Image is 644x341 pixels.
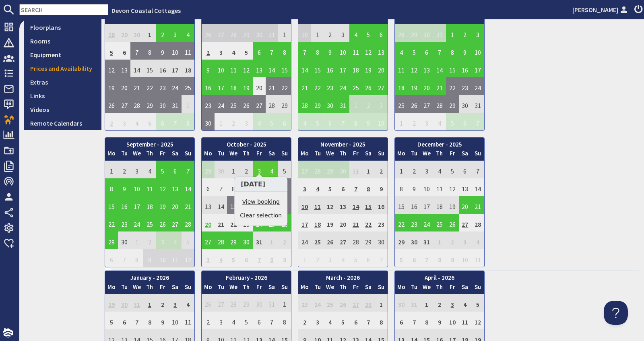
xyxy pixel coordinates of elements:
[349,149,362,161] th: Fr
[375,161,388,178] td: 2
[130,42,143,60] td: 7
[169,42,182,60] td: 10
[408,149,421,161] th: Tu
[3,328,13,338] img: staytech_i_w-64f4e8e9ee0a9c174fd5317b4b171b261742d2d393467e5bdba4413f4f884c10.svg
[298,161,311,178] td: 27
[156,149,169,161] th: Fr
[278,113,291,130] td: 6
[156,214,169,231] td: 26
[278,95,291,113] td: 29
[433,161,446,178] td: 4
[298,42,311,60] td: 7
[227,113,240,130] td: 2
[433,113,446,130] td: 4
[118,42,131,60] td: 6
[336,178,349,196] td: 6
[324,60,336,77] td: 16
[111,6,181,14] a: Devon Coastal Cottages
[298,95,311,113] td: 28
[169,214,182,231] td: 27
[433,60,446,77] td: 14
[362,77,375,95] td: 26
[130,149,143,161] th: We
[362,149,375,161] th: Sa
[375,113,388,130] td: 10
[202,42,215,60] td: 2
[298,138,388,149] th: November - 2025
[130,113,143,130] td: 4
[604,301,628,325] iframe: Toggle Customer Support
[156,77,169,95] td: 23
[118,95,131,113] td: 27
[408,77,421,95] td: 19
[227,60,240,77] td: 11
[143,60,156,77] td: 15
[118,149,131,161] th: Tu
[408,95,421,113] td: 26
[471,161,484,178] td: 7
[24,75,101,89] a: Extras
[24,62,101,75] a: Prices and Availability
[266,24,279,42] td: 31
[105,161,118,178] td: 1
[169,24,182,42] td: 3
[169,60,182,77] td: 17
[446,95,459,113] td: 29
[118,24,131,42] td: 29
[395,24,408,42] td: 28
[240,95,253,113] td: 26
[215,196,227,214] td: 14
[182,196,194,214] td: 21
[375,77,388,95] td: 27
[349,60,362,77] td: 18
[459,149,472,161] th: Sa
[278,60,291,77] td: 15
[420,196,433,214] td: 17
[169,113,182,130] td: 7
[375,60,388,77] td: 20
[182,95,194,113] td: 1
[324,77,336,95] td: 23
[105,178,118,196] td: 8
[130,161,143,178] td: 3
[253,149,266,161] th: Fr
[298,149,311,161] th: Mo
[105,214,118,231] td: 22
[240,149,253,161] th: Th
[278,161,291,178] td: 5
[202,149,215,161] th: Mo
[298,196,311,214] td: 10
[324,178,336,196] td: 5
[349,161,362,178] td: 31
[105,24,118,42] td: 28
[253,113,266,130] td: 4
[349,95,362,113] td: 1
[311,113,324,130] td: 5
[202,24,215,42] td: 26
[420,24,433,42] td: 30
[471,60,484,77] td: 17
[420,113,433,130] td: 3
[169,196,182,214] td: 20
[143,214,156,231] td: 25
[446,77,459,95] td: 22
[395,60,408,77] td: 11
[278,77,291,95] td: 22
[240,211,282,220] a: Clear selection
[266,149,279,161] th: Sa
[24,116,101,130] a: Remote Calendars
[240,77,253,95] td: 19
[336,60,349,77] td: 17
[105,60,118,77] td: 12
[143,77,156,95] td: 22
[105,149,118,161] th: Mo
[459,42,472,60] td: 9
[433,42,446,60] td: 7
[471,77,484,95] td: 24
[446,178,459,196] td: 12
[336,24,349,42] td: 3
[446,149,459,161] th: Fr
[266,60,279,77] td: 14
[471,196,484,214] td: 21
[227,178,240,196] td: 8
